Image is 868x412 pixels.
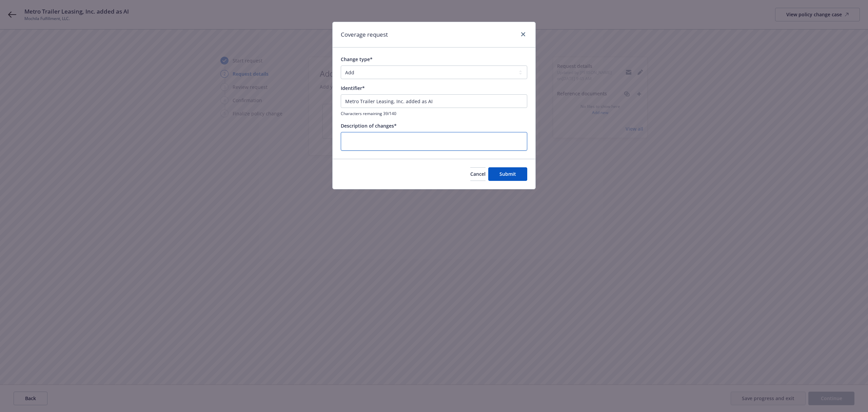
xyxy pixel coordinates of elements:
[341,123,397,129] span: Description of changes*
[519,30,527,38] a: close
[341,85,365,91] span: Identifier*
[341,111,527,116] span: Characters remaining 39/140
[499,171,516,177] span: Submit
[470,171,486,177] span: Cancel
[341,30,388,39] h1: Coverage request
[470,167,486,181] button: Cancel
[488,167,527,181] button: Submit
[341,56,373,62] span: Change type*
[341,94,527,108] input: This will be shown in the policy change history list for your reference.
